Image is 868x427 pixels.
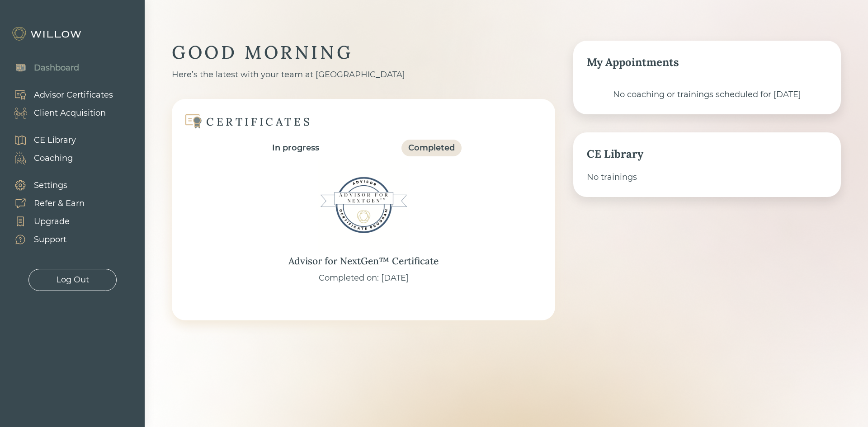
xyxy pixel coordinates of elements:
div: No coaching or trainings scheduled for [DATE] [587,89,827,101]
a: Upgrade [5,212,85,230]
div: Refer & Earn [34,197,85,210]
div: CERTIFICATES [206,115,312,129]
div: GOOD MORNING [172,41,555,64]
div: Upgrade [34,216,70,228]
div: Client Acquisition [34,107,106,119]
div: Completed on: [DATE] [319,272,409,284]
a: Client Acquisition [5,104,113,122]
a: Advisor Certificates [5,86,113,104]
div: Dashboard [34,62,79,74]
div: Here’s the latest with your team at [GEOGRAPHIC_DATA] [172,69,555,81]
div: No trainings [587,171,827,183]
div: My Appointments [587,54,827,70]
img: Willow [11,27,84,41]
div: Coaching [34,152,73,164]
div: Advisor Certificates [34,89,113,101]
a: Refer & Earn [5,194,85,212]
div: Settings [34,179,67,192]
div: Completed [408,142,455,154]
a: Settings [5,176,85,194]
div: Support [34,234,66,246]
a: CE Library [5,131,76,149]
div: CE Library [34,134,76,146]
img: Advisor for NextGen™ Certificate Badge [318,160,409,250]
div: Advisor for NextGen™ Certificate [288,254,439,268]
div: Log Out [56,274,89,286]
div: In progress [272,142,319,154]
div: CE Library [587,146,827,162]
a: Dashboard [5,59,79,77]
a: Coaching [5,149,76,167]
